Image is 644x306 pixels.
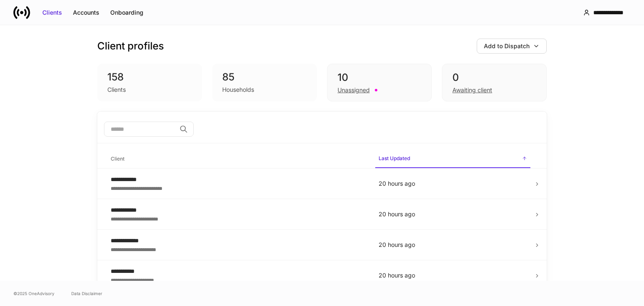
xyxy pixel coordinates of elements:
h6: Last Updated [379,154,410,162]
button: Add to Dispatch [477,39,547,54]
button: Onboarding [105,6,149,19]
span: © 2025 OneAdvisory [13,290,55,297]
div: 10 [338,71,421,84]
div: Households [222,86,254,94]
div: Clients [42,8,62,17]
p: 20 hours ago [379,271,527,280]
span: Client [107,150,369,168]
button: Clients [37,6,68,19]
p: 20 hours ago [379,210,527,218]
div: 10Unassigned [327,64,432,101]
div: Unassigned [338,86,370,94]
div: 158 [107,70,192,84]
p: 20 hours ago [379,241,527,249]
h6: Client [111,155,125,163]
a: Data Disclaimer [71,290,102,297]
p: 20 hours ago [379,179,527,188]
button: Accounts [68,6,105,19]
div: Onboarding [110,8,143,17]
h3: Client profiles [97,39,164,53]
div: 85 [222,70,307,84]
span: Last Updated [375,150,530,168]
div: 0 [452,71,536,84]
div: 0Awaiting client [442,64,547,101]
div: Add to Dispatch [484,42,530,50]
div: Awaiting client [452,86,492,94]
div: Clients [107,86,126,94]
div: Accounts [73,8,99,17]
